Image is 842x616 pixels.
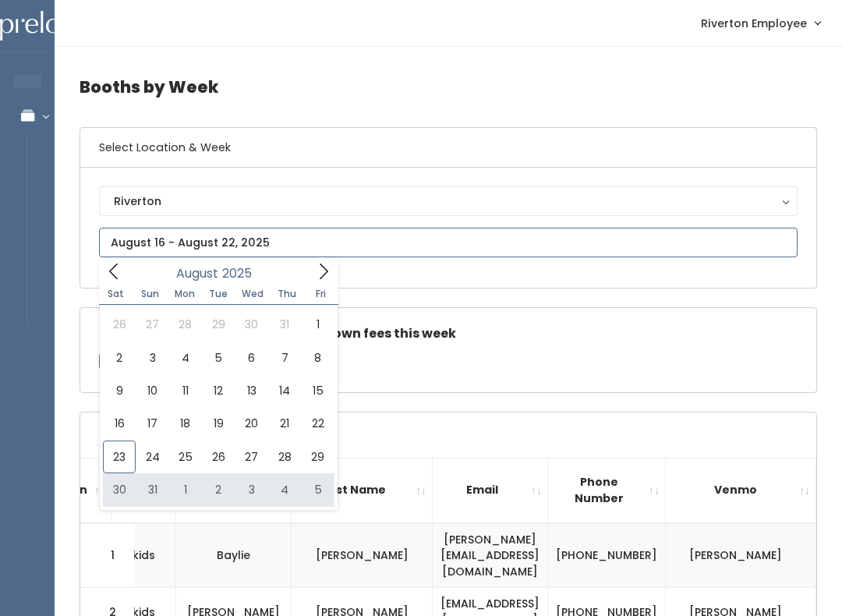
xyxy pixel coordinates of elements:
[218,264,265,283] input: Year
[235,308,268,341] span: July 30, 2025
[548,523,666,588] td: [PHONE_NUMBER]
[304,289,338,299] span: Fri
[168,289,202,299] span: Mon
[80,65,817,108] h4: Booths by Week
[270,289,304,299] span: Thu
[235,374,268,407] span: August 13, 2025
[169,342,202,374] span: August 4, 2025
[301,342,334,374] span: August 8, 2025
[136,473,168,506] span: August 31, 2025
[136,342,168,374] span: August 3, 2025
[136,308,168,341] span: July 27, 2025
[433,458,548,522] th: Email: activate to sort column ascending
[136,441,168,473] span: August 24, 2025
[99,327,798,341] h5: Check this box if there are no takedown fees this week
[235,289,270,299] span: Wed
[268,374,301,407] span: August 14, 2025
[169,441,202,473] span: August 25, 2025
[268,407,301,440] span: August 21, 2025
[176,267,218,280] span: August
[202,308,235,341] span: July 29, 2025
[701,15,807,32] span: Riverton Employee
[685,6,836,40] a: Riverton Employee
[80,523,135,588] td: 1
[103,441,136,473] span: August 23, 2025
[548,458,666,522] th: Phone Number: activate to sort column ascending
[114,193,783,210] div: Riverton
[103,308,136,341] span: July 26, 2025
[133,289,168,299] span: Sun
[235,407,268,440] span: August 20, 2025
[176,523,292,588] td: Baylie
[103,374,136,407] span: August 9, 2025
[99,186,798,216] button: Riverton
[202,342,235,374] span: August 5, 2025
[301,308,334,341] span: August 1, 2025
[268,308,301,341] span: July 31, 2025
[202,407,235,440] span: August 19, 2025
[169,308,202,341] span: July 28, 2025
[202,374,235,407] span: August 12, 2025
[169,374,202,407] span: August 11, 2025
[235,473,268,506] span: September 3, 2025
[301,374,334,407] span: August 15, 2025
[80,128,816,168] h6: Select Location & Week
[202,473,235,506] span: September 2, 2025
[301,441,334,473] span: August 29, 2025
[301,407,334,440] span: August 22, 2025
[666,523,816,588] td: [PERSON_NAME]
[169,473,202,506] span: September 1, 2025
[202,441,235,473] span: August 26, 2025
[201,289,235,299] span: Tue
[99,228,798,257] input: August 16 - August 22, 2025
[111,523,176,588] td: kids
[136,374,168,407] span: August 10, 2025
[268,473,301,506] span: September 4, 2025
[268,342,301,374] span: August 7, 2025
[292,523,433,588] td: [PERSON_NAME]
[235,441,268,473] span: August 27, 2025
[301,473,334,506] span: September 5, 2025
[136,407,168,440] span: August 17, 2025
[103,342,136,374] span: August 2, 2025
[235,342,268,374] span: August 6, 2025
[99,289,133,299] span: Sat
[103,473,136,506] span: August 30, 2025
[292,458,433,522] th: Last Name: activate to sort column ascending
[169,407,202,440] span: August 18, 2025
[666,458,816,522] th: Venmo: activate to sort column ascending
[433,523,548,588] td: [PERSON_NAME][EMAIL_ADDRESS][DOMAIN_NAME]
[268,441,301,473] span: August 28, 2025
[103,407,136,440] span: August 16, 2025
